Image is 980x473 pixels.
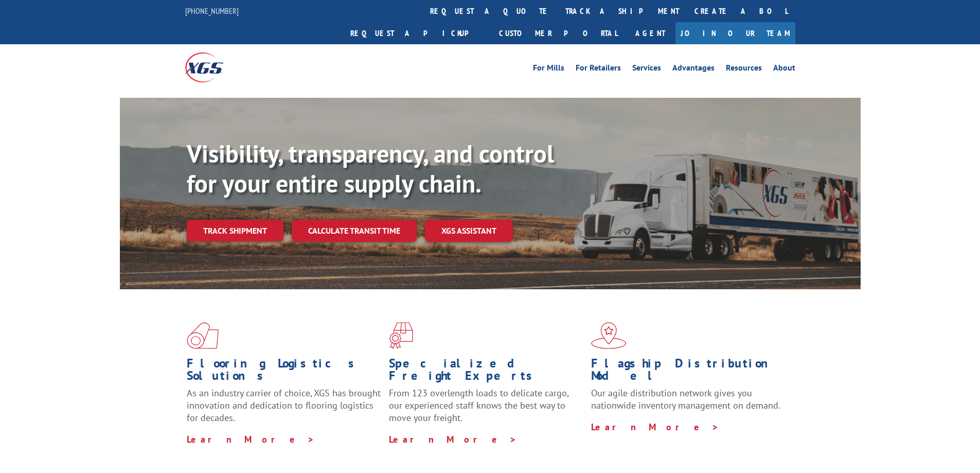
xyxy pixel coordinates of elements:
a: Request a pickup [343,22,491,44]
a: Resources [726,64,762,75]
a: Calculate transit time [292,220,417,242]
a: For Mills [533,64,564,75]
span: As an industry carrier of choice, XGS has brought innovation and dedication to flooring logistics... [187,387,381,424]
a: [PHONE_NUMBER] [185,6,239,16]
h1: Flagship Distribution Model [591,357,786,387]
a: Services [632,64,661,75]
img: xgs-icon-focused-on-flooring-red [389,322,413,349]
p: From 123 overlength loads to delicate cargo, our experienced staff knows the best way to move you... [389,387,583,433]
a: Learn More > [389,433,517,445]
a: Customer Portal [491,22,625,44]
h1: Flooring Logistics Solutions [187,357,381,387]
b: Visibility, transparency, and control for your entire supply chain. [187,137,554,199]
span: Our agile distribution network gives you nationwide inventory management on demand. [591,387,780,411]
a: Learn More > [591,421,719,433]
a: Learn More > [187,433,315,445]
a: Advantages [672,64,715,75]
img: xgs-icon-flagship-distribution-model-red [591,322,627,349]
a: Join Our Team [675,22,795,44]
img: xgs-icon-total-supply-chain-intelligence-red [187,322,219,349]
a: About [773,64,795,75]
a: XGS ASSISTANT [425,220,513,242]
a: For Retailers [576,64,621,75]
a: Agent [625,22,675,44]
h1: Specialized Freight Experts [389,357,583,387]
a: Track shipment [187,220,283,241]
